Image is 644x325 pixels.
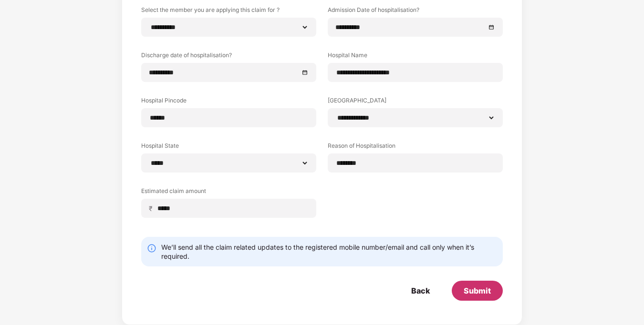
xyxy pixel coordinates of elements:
[328,6,503,18] label: Admission Date of hospitalisation?
[141,96,316,108] label: Hospital Pincode
[141,6,316,18] label: Select the member you are applying this claim for ?
[149,204,156,213] span: ₹
[141,142,316,153] label: Hospital State
[411,285,430,296] div: Back
[328,96,503,108] label: [GEOGRAPHIC_DATA]
[147,244,156,253] img: svg+xml;base64,PHN2ZyBpZD0iSW5mby0yMHgyMCIgeG1sbnM9Imh0dHA6Ly93d3cudzMub3JnLzIwMDAvc3ZnIiB3aWR0aD...
[161,243,497,261] div: We’ll send all the claim related updates to the registered mobile number/email and call only when...
[464,285,491,296] div: Submit
[141,187,316,199] label: Estimated claim amount
[328,51,503,63] label: Hospital Name
[328,142,503,153] label: Reason of Hospitalisation
[141,51,316,63] label: Discharge date of hospitalisation?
